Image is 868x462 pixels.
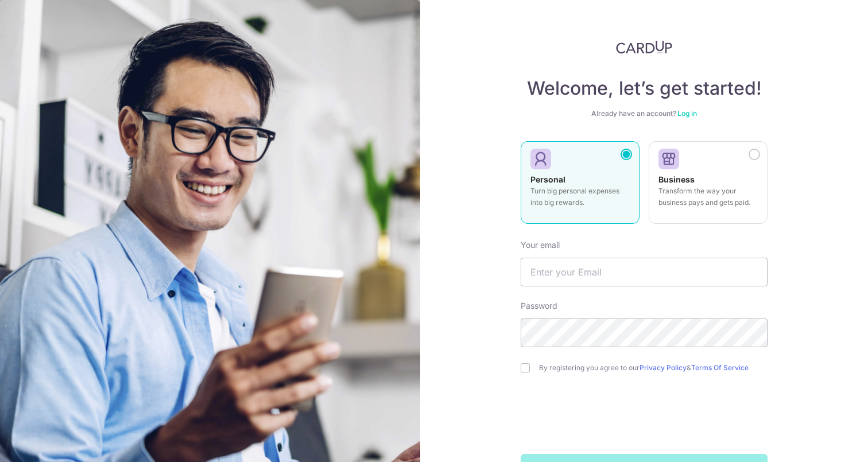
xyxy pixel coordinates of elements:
h4: Welcome, let’s get started! [521,77,768,100]
div: Already have an account? [521,109,768,118]
a: Personal Turn big personal expenses into big rewards. [521,141,640,231]
a: Log in [677,109,697,118]
label: Password [521,300,557,312]
p: Turn big personal expenses into big rewards. [530,185,630,208]
a: Terms Of Service [691,363,749,372]
a: Privacy Policy [640,363,687,372]
label: By registering you agree to our & [539,363,768,372]
strong: Business [658,174,695,184]
iframe: reCAPTCHA [557,395,731,440]
strong: Personal [530,174,565,184]
label: Your email [521,239,560,251]
a: Business Transform the way your business pays and gets paid. [649,141,768,231]
img: CardUp Logo [616,40,672,54]
p: Transform the way your business pays and gets paid. [658,185,758,208]
input: Enter your Email [521,258,768,286]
